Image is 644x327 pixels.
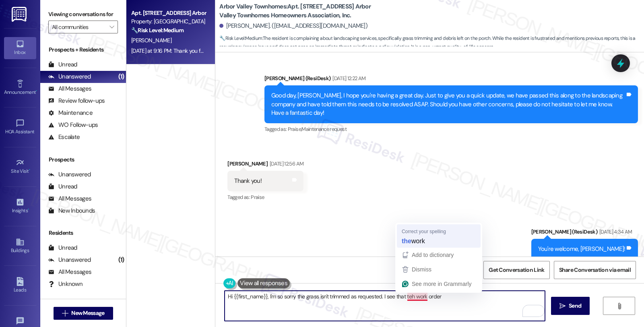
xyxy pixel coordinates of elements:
span: : The resident is complaining about landscaping services, specifically grass trimming and debris ... [219,34,644,52]
a: Site Visit • [4,156,36,178]
div: Prospects [40,155,126,164]
div: Thank you! [234,177,262,185]
div: New Inbounds [48,207,95,215]
span: Get Conversation Link [489,266,544,274]
div: [PERSON_NAME]. ([EMAIL_ADDRESS][DOMAIN_NAME]) [219,22,367,30]
span: Maintenance request [301,126,347,132]
div: Unanswered [48,256,91,264]
div: All Messages [48,85,91,93]
span: • [29,167,30,173]
div: Unknown [48,280,83,288]
i:  [109,24,114,30]
a: HOA Assistant [4,116,36,138]
span: Share Conversation via email [559,266,631,274]
div: [DATE] 12:22 AM [330,74,365,83]
span: New Message [71,309,104,317]
a: Inbox [4,37,36,59]
span: [PERSON_NAME] [131,37,171,44]
img: ResiDesk Logo [12,7,28,22]
div: [PERSON_NAME] (ResiDesk) [531,228,638,239]
div: You're welcome, [PERSON_NAME]! [538,245,625,253]
div: Unread [48,182,77,191]
div: Apt. [STREET_ADDRESS] Arbor Valley Townhomes Homeowners Association, Inc. [131,9,206,17]
input: All communities [52,21,105,33]
div: [PERSON_NAME] [227,159,303,171]
textarea: To enrich screen reader interactions, please activate Accessibility in Grammarly extension settings [225,291,545,321]
button: New Message [54,307,113,320]
div: (1) [116,70,126,83]
div: Tagged as: [227,191,303,203]
label: Viewing conversations for [48,8,118,21]
button: Get Conversation Link [483,261,549,279]
div: All Messages [48,195,91,203]
span: • [28,207,29,212]
button: Share Conversation via email [554,261,636,279]
a: Buildings [4,235,36,257]
div: [DATE] 4:34 AM [597,228,632,236]
div: Property: [GEOGRAPHIC_DATA] [131,17,206,26]
b: Arbor Valley Townhomes: Apt. [STREET_ADDRESS] Arbor Valley Townhomes Homeowners Association, Inc. [219,2,380,20]
a: Insights • [4,195,36,217]
div: Prospects + Residents [40,46,126,54]
strong: 🔧 Risk Level: Medium [131,27,184,34]
button: Send [551,297,590,315]
span: Praise [251,194,264,201]
div: Unanswered [48,170,91,179]
strong: 🔧 Risk Level: Medium [219,35,262,41]
i:  [62,310,68,317]
div: Escalate [48,133,80,141]
div: Review follow-ups [48,97,105,105]
div: [PERSON_NAME] (ResiDesk) [264,74,638,85]
i:  [559,303,566,309]
div: Tagged as: [264,123,638,135]
div: Good day, [PERSON_NAME], I hope you're having a great day. Just to give you a quick update, we ha... [271,91,625,117]
div: (1) [116,254,126,266]
div: Unread [48,244,77,252]
span: • [36,88,37,94]
i:  [616,303,622,309]
div: Residents [40,229,126,237]
a: Leads [4,275,36,296]
span: Praise , [288,126,301,132]
div: Unanswered [48,72,91,81]
div: Unread [48,60,77,69]
div: [DATE] 12:56 AM [268,159,303,168]
div: WO Follow-ups [48,121,98,129]
div: All Messages [48,268,91,276]
span: Send [569,302,581,310]
div: Maintenance [48,109,93,117]
div: [DATE] at 9:16 PM: Thank you for your message. Our offices are currently closed, but we will cont... [131,47,623,54]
